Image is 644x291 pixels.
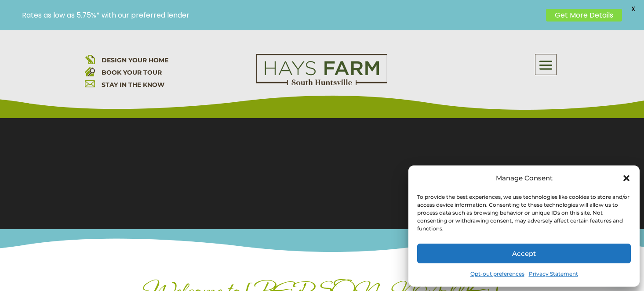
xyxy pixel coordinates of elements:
button: Accept [417,244,631,263]
a: Opt-out preferences [470,268,524,280]
span: X [626,2,640,15]
img: Logo [256,54,387,86]
div: Close dialog [622,174,631,183]
div: To provide the best experiences, we use technologies like cookies to store and/or access device i... [417,193,630,233]
img: book your home tour [85,66,95,76]
a: DESIGN YOUR HOME [102,56,168,64]
a: STAY IN THE KNOW [102,81,164,89]
a: hays farm homes huntsville development [256,79,387,87]
a: BOOK YOUR TOUR [102,68,162,76]
div: Manage Consent [496,172,553,184]
img: design your home [85,54,95,64]
a: Get More Details [546,9,622,22]
p: Rates as low as 5.75%* with our preferred lender [22,11,542,19]
a: Privacy Statement [529,268,578,280]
